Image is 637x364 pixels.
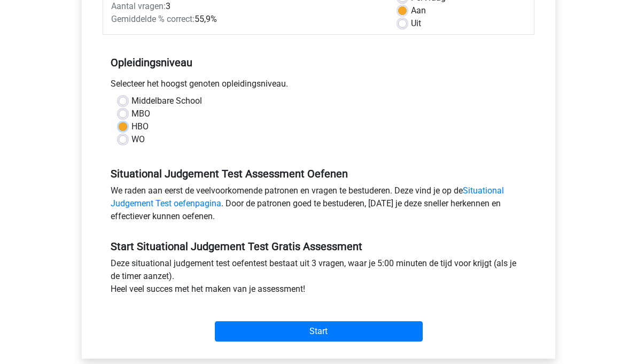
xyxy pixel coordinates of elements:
div: We raden aan eerst de veelvoorkomende patronen en vragen te bestuderen. Deze vind je op de . Door... [103,184,534,227]
h5: Opleidingsniveau [111,52,526,73]
h5: Start Situational Judgement Test Gratis Assessment [111,240,526,253]
label: HBO [131,120,149,133]
div: 55,9% [103,13,390,26]
label: Middelbare School [131,95,202,107]
h5: Situational Judgement Test Assessment Oefenen [111,167,526,180]
span: Aantal vragen: [111,1,166,11]
label: Uit [411,17,421,30]
label: WO [131,133,145,146]
input: Start [215,321,423,342]
div: Deze situational judgement test oefentest bestaat uit 3 vragen, waar je 5:00 minuten de tijd voor... [103,257,534,300]
label: MBO [131,107,150,120]
label: Aan [411,4,426,17]
div: Selecteer het hoogst genoten opleidingsniveau. [103,78,534,95]
span: Gemiddelde % correct: [111,14,195,24]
